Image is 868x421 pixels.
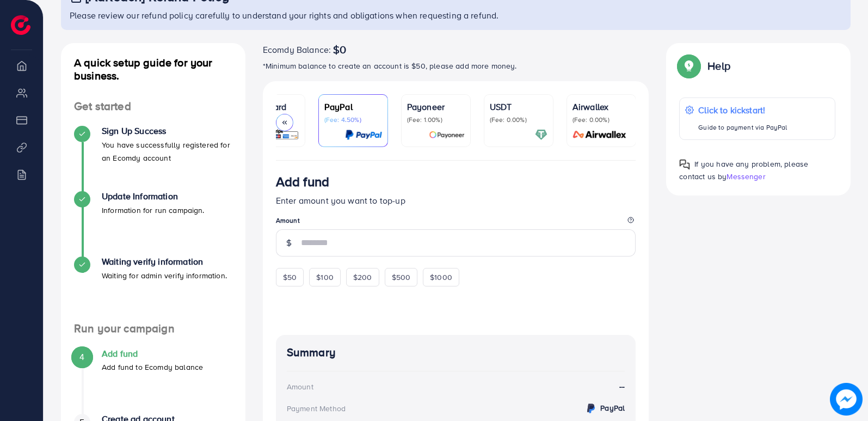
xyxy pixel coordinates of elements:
[61,191,245,257] li: Update Information
[430,272,452,283] span: $1000
[61,257,245,322] li: Waiting verify information
[535,129,547,141] img: card
[102,361,203,374] p: Add fund to Ecomdy balance
[102,191,205,202] h4: Update Information
[102,138,232,164] p: You have successfully registered for an Ecomdy account
[263,43,331,56] span: Ecomdy Balance:
[600,402,625,413] strong: PayPal
[572,115,630,124] p: (Fee: 0.00%)
[407,115,465,124] p: (Fee: 1.00%)
[324,115,382,124] p: (Fee: 4.50%)
[102,349,203,359] h4: Add fund
[679,158,808,182] span: If you have any problem, please contact us by
[283,272,297,283] span: $50
[490,100,547,113] p: USDT
[569,129,630,141] img: card
[407,100,465,113] p: Payoneer
[619,380,625,393] strong: --
[392,272,411,283] span: $500
[287,381,313,392] div: Amount
[698,103,787,117] p: Click to kickstart!
[679,56,699,76] img: Popup guide
[333,43,346,56] span: $0
[61,322,245,335] h4: Run your campaign
[256,129,299,141] img: card
[324,100,382,113] p: PayPal
[287,403,346,414] div: Payment Method
[61,56,245,82] h4: A quick setup guide for your business.
[276,174,329,190] h3: Add fund
[287,346,625,359] h4: Summary
[698,121,787,134] p: Guide to payment via PayPal
[584,402,598,415] img: credit
[102,204,205,217] p: Information for run campaign.
[102,269,227,282] p: Waiting for admin verify information.
[429,129,465,141] img: card
[572,100,630,113] p: Airwallex
[707,59,730,72] p: Help
[11,15,30,35] img: logo
[102,257,227,267] h4: Waiting verify information
[679,159,690,170] img: Popup guide
[61,349,245,414] li: Add fund
[61,100,245,113] h4: Get started
[830,383,863,416] img: image
[276,194,636,207] p: Enter amount you want to top-up
[490,115,547,124] p: (Fee: 0.00%)
[727,171,765,182] span: Messenger
[276,216,636,229] legend: Amount
[79,351,84,363] span: 4
[353,272,372,283] span: $200
[70,9,844,22] p: Please review our refund policy carefully to understand your rights and obligations when requesti...
[316,272,334,283] span: $100
[102,126,232,136] h4: Sign Up Success
[61,126,245,191] li: Sign Up Success
[345,129,382,141] img: card
[263,59,649,72] p: *Minimum balance to create an account is $50, please add more money.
